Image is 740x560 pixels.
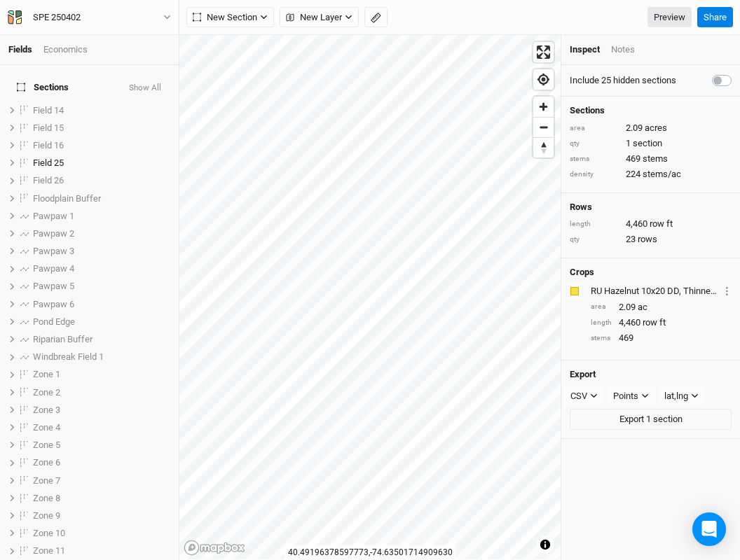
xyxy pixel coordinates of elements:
span: Zone 2 [33,387,60,398]
div: 4,460 [591,316,732,329]
div: Open Intercom Messenger [692,512,726,546]
span: stems [643,153,668,165]
h4: Sections [570,105,732,116]
span: Field 26 [33,175,64,185]
button: Show All [128,83,162,93]
div: Zone 8 [33,493,170,504]
button: SPE 250402 [7,10,172,25]
button: Find my location [533,69,554,90]
span: Zone 9 [33,510,60,521]
div: 1 [570,137,732,150]
div: Zone 4 [33,422,170,433]
h4: Rows [570,202,732,213]
span: Field 15 [33,122,64,133]
div: Zone 11 [33,545,170,556]
div: Field 26 [33,175,170,186]
label: Include 25 hidden sections [570,74,676,87]
div: RU Hazelnut 10x20 DD, Thinned abc [591,285,720,297]
span: row ft [650,218,673,230]
span: Field 16 [33,140,64,150]
span: Floodplain Buffer [33,193,101,204]
span: Field 25 [33,157,64,168]
div: 23 [570,233,732,246]
div: density [570,169,619,180]
span: Zone 10 [33,528,65,538]
span: row ft [643,316,666,329]
a: Preview [647,7,692,28]
div: Notes [611,43,635,56]
span: Zone 7 [33,475,60,486]
button: New Layer [280,7,359,28]
span: Zone 5 [33,440,60,450]
div: Points [613,389,638,403]
span: Sections [17,82,69,93]
button: CSV [564,386,604,407]
a: Mapbox logo [184,540,245,556]
div: Zone 7 [33,475,170,486]
div: stems [591,333,612,344]
h4: Crops [570,267,594,278]
div: Field 25 [33,157,170,169]
div: Windbreak Field 1 [33,351,170,363]
span: stems/ac [643,168,681,181]
span: Pawpaw 2 [33,228,74,239]
div: Field 15 [33,122,170,134]
div: Pawpaw 3 [33,246,170,257]
span: Zone 3 [33,405,60,415]
div: Pawpaw 2 [33,228,170,239]
div: Riparian Buffer [33,334,170,345]
div: Zone 3 [33,405,170,416]
div: 2.09 [570,122,732,134]
div: SPE 250402 [33,10,81,24]
button: Shortcut: M [364,7,388,28]
div: Pawpaw 6 [33,299,170,310]
button: Zoom in [533,97,554,117]
div: Economics [43,43,88,56]
div: Zone 1 [33,369,170,380]
div: 4,460 [570,218,732,230]
button: Enter fullscreen [533,42,554,62]
div: Zone 9 [33,510,170,521]
a: Fields [8,44,32,55]
div: Pawpaw 1 [33,211,170,222]
button: Share [697,7,733,28]
div: 2.09 [591,301,732,314]
span: Zoom out [533,118,554,137]
button: Export 1 section [570,409,732,430]
div: 40.49196378597773 , -74.63501714909630 [285,545,456,560]
div: lat,lng [664,389,688,403]
div: qty [570,234,619,245]
div: length [570,219,619,230]
button: Reset bearing to north [533,137,554,157]
div: Field 16 [33,140,170,151]
span: Pawpaw 5 [33,281,74,291]
div: Floodplain Buffer [33,193,170,204]
div: qty [570,139,619,149]
span: Pawpaw 3 [33,246,74,256]
div: Zone 5 [33,440,170,451]
span: New Section [193,10,257,24]
button: Points [607,386,655,407]
span: Riparian Buffer [33,334,92,344]
button: Zoom out [533,117,554,137]
div: Pawpaw 4 [33,263,170,274]
div: Pawpaw 5 [33,281,170,292]
div: area [591,302,612,312]
span: Zone 8 [33,493,60,503]
div: 469 [570,153,732,165]
span: section [633,137,662,150]
span: Pond Edge [33,316,75,327]
span: Field 14 [33,105,64,115]
div: Zone 2 [33,387,170,398]
span: acres [645,122,667,134]
span: Toggle attribution [541,537,549,552]
span: Zone 11 [33,545,65,556]
div: 469 [591,332,732,344]
span: Pawpaw 4 [33,263,74,274]
span: Reset bearing to north [533,138,554,157]
span: New Layer [286,10,342,24]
